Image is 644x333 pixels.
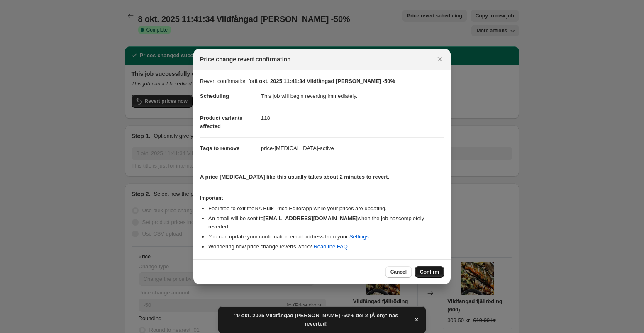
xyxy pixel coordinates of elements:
li: Feel free to exit the NA Bulk Price Editor app while your prices are updating. [208,204,444,213]
li: You can update your confirmation email address from your . [208,233,444,241]
span: Tags to remove [200,145,239,151]
button: Confirm [415,266,444,278]
b: [EMAIL_ADDRESS][DOMAIN_NAME] [263,215,358,221]
li: Wondering how price change reverts work? . [208,243,444,251]
dd: 118 [261,107,444,129]
button: Cancel [385,266,412,278]
span: Product variants affected [200,115,243,129]
dd: This job will begin reverting immediately. [261,85,444,107]
li: An email will be sent to when the job has completely reverted . [208,214,444,231]
span: Price change revert confirmation [200,55,291,63]
button: Close [434,53,446,65]
span: "9 okt. 2025 Vildfångad [PERSON_NAME] -50% del 2 (Ålen)" has reverted! [223,311,409,328]
span: Cancel [390,269,407,275]
b: A price [MEDICAL_DATA] like this usually takes about 2 minutes to revert. [200,174,389,180]
dd: price-[MEDICAL_DATA]-active [261,137,444,159]
a: Read the FAQ [313,243,347,250]
b: 8 okt. 2025 11:41:34 Vildfångad [PERSON_NAME] -50% [255,78,395,84]
h3: Important [200,195,444,202]
span: Confirm [420,269,439,275]
a: Settings [349,233,369,240]
span: Scheduling [200,93,229,99]
p: Revert confirmation for [200,77,444,85]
